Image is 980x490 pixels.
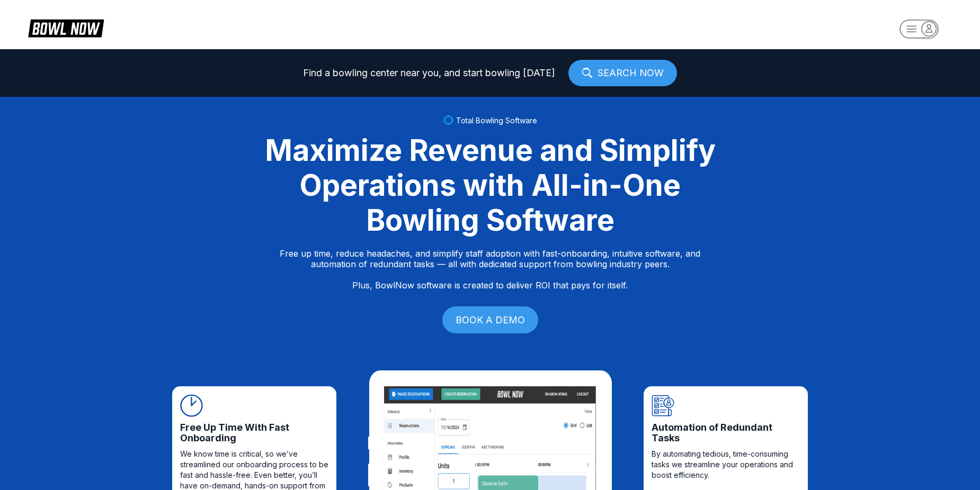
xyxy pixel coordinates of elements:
span: Find a bowling center near you, and start bowling [DATE] [303,68,555,78]
a: BOOK A DEMO [442,306,538,333]
div: Maximize Revenue and Simplify Operations with All-in-One Bowling Software [252,133,728,238]
span: Automation of Redundant Tasks [652,422,800,443]
span: Total Bowling Software [456,116,537,125]
a: SEARCH NOW [568,60,677,86]
span: Free Up Time With Fast Onboarding [180,422,328,443]
span: By automating tedious, time-consuming tasks we streamline your operations and boost efficiency. [652,449,800,480]
p: Free up time, reduce headaches, and simplify staff adoption with fast-onboarding, intuitive softw... [280,248,700,291]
